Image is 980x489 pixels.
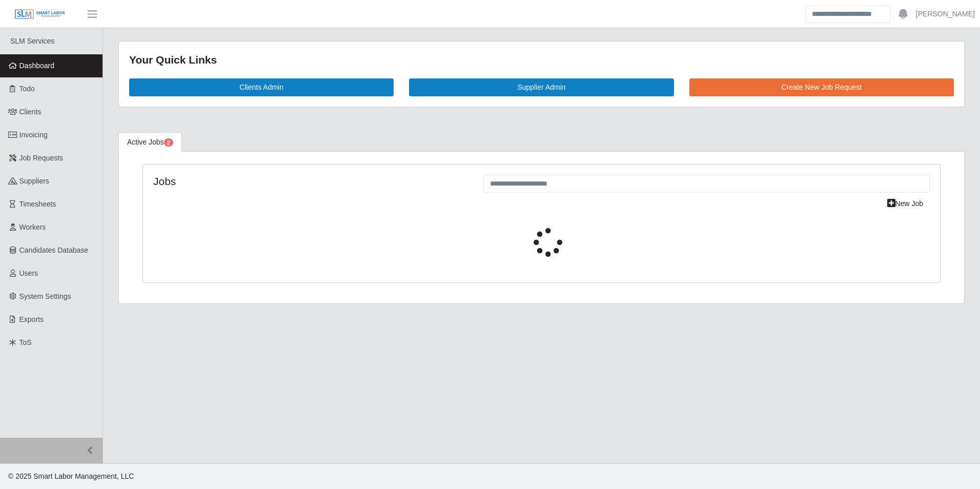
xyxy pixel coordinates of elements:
span: Candidates Database [19,246,89,254]
a: [PERSON_NAME] [916,9,975,19]
span: System Settings [19,292,71,300]
input: Search [805,5,890,23]
h4: Jobs [153,175,468,188]
a: Active Jobs [118,132,182,152]
span: Suppliers [19,177,49,185]
span: SLM Services [10,37,54,45]
a: Create New Job Request [689,78,954,96]
span: Workers [19,223,46,231]
span: Invoicing [19,131,48,139]
a: Supplier Admin [409,78,673,96]
span: Users [19,269,38,277]
span: Dashboard [19,62,55,70]
a: New Job [881,195,930,213]
span: ToS [19,338,32,347]
span: Timesheets [19,200,56,208]
span: Clients [19,108,42,116]
span: Pending Jobs [164,138,173,147]
span: Exports [19,315,44,323]
span: © 2025 Smart Labor Management, LLC [8,472,134,480]
a: Clients Admin [129,78,394,96]
div: Your Quick Links [129,52,954,68]
img: SLM Logo [14,9,66,20]
span: Todo [19,85,35,93]
span: Job Requests [19,154,64,162]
